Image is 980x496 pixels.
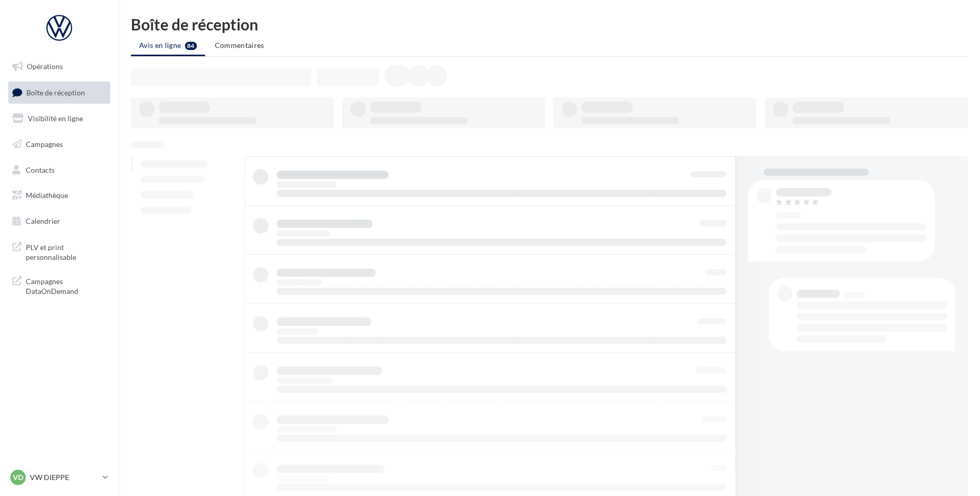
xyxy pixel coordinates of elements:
[6,134,112,155] a: Campagnes
[13,472,23,483] span: VD
[26,217,60,225] span: Calendrier
[26,191,68,200] span: Médiathèque
[6,56,112,77] a: Opérations
[28,114,83,123] span: Visibilité en ligne
[6,236,112,267] a: PLV et print personnalisable
[6,210,112,232] a: Calendrier
[6,270,112,301] a: Campagnes DataOnDemand
[26,140,63,148] span: Campagnes
[6,81,112,104] a: Boîte de réception
[6,185,112,206] a: Médiathèque
[215,41,264,49] span: Commentaires
[6,159,112,181] a: Contacts
[26,240,106,262] span: PLV et print personnalisable
[26,274,106,296] span: Campagnes DataOnDemand
[26,88,85,96] span: Boîte de réception
[30,472,98,483] p: VW DIEPPE
[26,165,55,174] span: Contacts
[8,468,110,487] a: VD VW DIEPPE
[6,108,112,129] a: Visibilité en ligne
[27,62,63,71] span: Opérations
[131,16,968,32] div: Boîte de réception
